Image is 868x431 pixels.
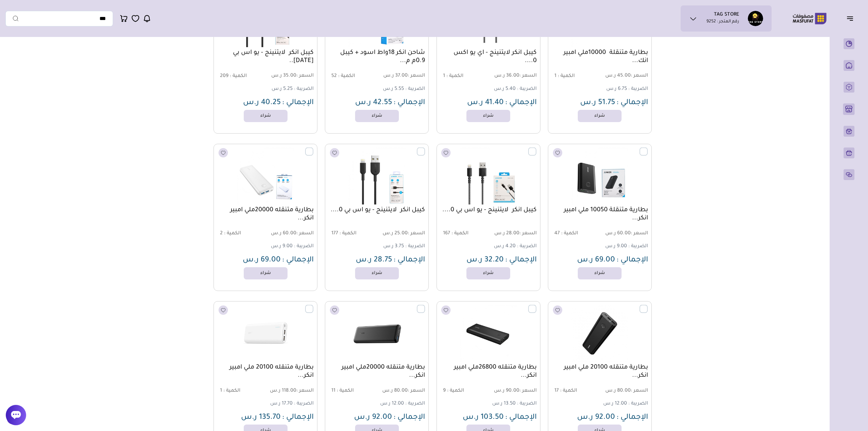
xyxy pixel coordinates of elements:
span: الإجمالي : [616,256,648,265]
span: 32.20 ر.س [466,256,504,265]
span: 80.00 ر.س [601,388,648,394]
span: الإجمالي : [616,99,648,107]
span: 209 [220,74,228,79]
span: السعر : [631,388,648,394]
span: الضريبة : [294,86,314,92]
a: بطارية متنقله 20100 ملي امبير انكر... [217,364,314,380]
span: 17.70 ر.س [270,401,293,407]
span: السعر : [296,388,314,394]
span: الكمية : [339,231,356,236]
a: بطارية متنقلة 10050 ملي امبير انكر... [552,206,648,222]
span: الضريبة : [517,244,537,249]
a: شراء [355,110,399,122]
span: 9 [443,388,446,394]
img: 202310101405-vRU0K4nw42zu1kDYG5ivhxoF0Z9b2BMw3RZRTZ0v.jpg [329,148,425,204]
span: 37.00 ر.س [378,73,425,79]
h1: TAG STORE [714,12,739,19]
span: الكمية : [446,74,463,79]
span: الكمية : [558,74,575,79]
a: بطارية متنقلة 10000ملي امبير انك... [552,49,648,65]
span: 6.75 ر.س [606,86,627,92]
span: الكمية : [337,388,354,394]
span: 3.75 ر.س [383,244,404,249]
span: الإجمالي : [393,414,425,422]
span: الإجمالي : [505,256,537,265]
span: 5.40 ر.س [494,86,516,92]
a: شراء [466,110,510,122]
span: 25.00 ر.س [378,231,425,237]
span: 60.00 ر.س [601,231,648,237]
a: بطارية متنقله 20000ملي امبير انكر... [329,364,425,380]
span: 69.00 ر.س [577,256,615,265]
span: الضريبة : [517,401,537,407]
span: الضريبة : [628,401,648,407]
span: 1 [220,388,222,394]
img: 202310101449-jL6StnwPU5JACByYjkZrR8WHl8VqX62Ih1jl3ZDH.jpg [218,148,313,204]
span: 42.55 ر.س [355,99,392,107]
span: 28.00 ر.س [489,231,537,237]
span: 41.40 ر.س [467,99,504,107]
span: 167 [443,231,450,236]
a: شراء [244,110,288,122]
span: 9.00 ر.س [271,244,293,249]
span: الضريبة : [517,86,537,92]
a: بطارية متنقله 20000ملي امبير انكر... [217,206,314,222]
a: كيبل انكر لايتنينج - يو اس بي 0.... [440,206,537,214]
img: 202310101448-LtKdBkO7kqJNpQs88enNLjwfbhrzLfPq4YzZtB5Q.jpg [441,305,536,362]
span: 17 [554,388,559,394]
span: الكمية : [447,388,464,394]
span: 1 [554,74,556,79]
span: 28.75 ر.س [356,256,392,265]
a: كيبل انكر لايتنينج - اي يو اكس 0.... [440,49,537,65]
p: رقم المتجر : 9252 [706,19,739,25]
span: 9.00 ر.س [605,244,627,249]
span: 80.00 ر.س [378,388,425,394]
span: 92.00 ر.س [577,414,615,422]
span: السعر : [519,388,537,394]
span: الإجمالي : [505,99,537,107]
span: 135.70 ر.س [241,414,281,422]
img: TAG STORE [748,11,763,26]
a: بطارية متنقله 26800ملي امبير انكر... [440,364,537,380]
span: الضريبة : [294,401,314,407]
span: 4.20 ر.س [494,244,516,249]
span: الكمية : [561,231,578,236]
span: 5.25 ر.س [272,86,293,92]
span: الإجمالي : [505,414,537,422]
span: 2 [220,231,223,236]
a: كيبل انكر لايتنينج - يو اس بي [DATE].. [217,49,314,65]
span: الكمية : [560,388,577,394]
span: الإجمالي : [393,256,425,265]
img: 202310101446-BFOZg4A4A5oKNJncnluymMkSylDZklAHYy9qZT9g.jpg [218,305,313,362]
span: الإجمالي : [282,99,314,107]
a: بطارية متنقله 20100 ملي امبير انكر... [552,364,648,380]
a: شراء [355,267,399,279]
span: الكمية : [451,231,468,236]
span: 13.50 ر.س [492,401,516,407]
span: 47 [554,231,560,236]
span: 35.00 ر.س [266,73,314,79]
span: الكمية : [224,231,241,236]
span: 36.00 ر.س [489,73,537,79]
span: 12.00 ر.س [380,401,404,407]
span: السعر : [519,231,537,236]
img: 202310101409-FoCof7hPy8OYgUXyAhvo9MAQXP2TR8Erp9RK8PO7.jpg [552,148,648,204]
span: الإجمالي : [282,256,314,265]
span: الإجمالي : [616,414,648,422]
span: 45.00 ر.س [601,73,648,79]
span: الضريبة : [294,244,314,249]
span: 90.00 ر.س [489,388,537,394]
a: شاحن انكر 18واط اسود + كيبل 0.9م م... [329,49,425,65]
a: شراء [578,267,622,279]
img: 2023-10-11-65265cf74258f.png [552,305,648,362]
span: 5.55 ر.س [383,86,404,92]
span: 11 [331,388,335,394]
span: الضريبة : [628,244,648,249]
span: الإجمالي : [282,414,314,422]
a: شراء [466,267,510,279]
span: الكمية : [338,74,355,79]
span: 1 [443,74,445,79]
span: 69.00 ر.س [243,256,281,265]
span: 51.75 ر.س [580,99,615,107]
span: السعر : [631,73,648,79]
